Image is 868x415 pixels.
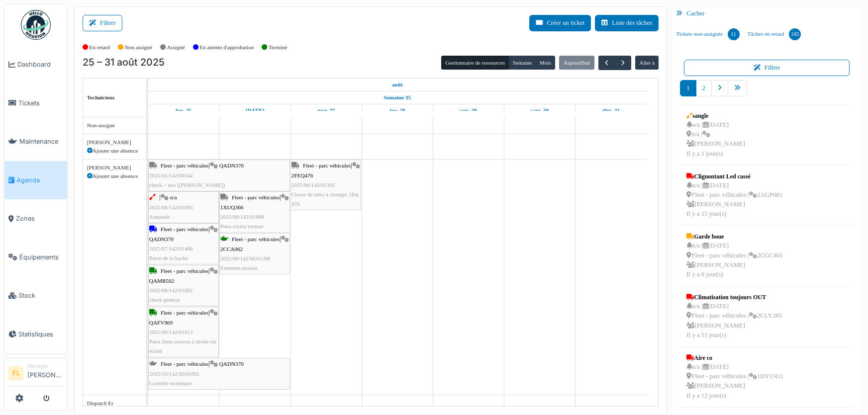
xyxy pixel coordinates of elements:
[149,161,289,190] div: |
[529,15,591,31] button: Créer un ticket
[87,164,142,172] div: [PERSON_NAME]
[87,147,142,155] div: Ajouter une absence
[149,320,173,326] span: QAFV969
[528,104,551,117] a: 30 août 2025
[21,10,51,40] img: Badge_color-CXgf-gQk.svg
[219,361,244,367] span: QADN370
[149,359,289,388] div: |
[686,362,783,401] div: n/a | [DATE] Fleet - parc véhicules | 1DYU411 [PERSON_NAME] Il y a 12 jour(s)
[614,56,631,70] button: Suivant
[161,310,208,316] span: Fleet - parc véhicules
[149,182,225,188] span: check + test ([PERSON_NAME])
[19,252,63,262] span: Équipements
[8,362,63,386] a: FL Manager[PERSON_NAME]
[243,104,267,117] a: 26 août 2025
[83,57,165,69] h2: 25 – 31 août 2025
[87,121,142,130] div: Non-assigné
[220,193,289,231] div: |
[220,235,289,273] div: |
[220,246,243,252] span: 2CCA062
[389,79,405,91] a: 25 août 2025
[598,56,615,70] button: Précédent
[686,172,782,181] div: Clignontant Led cassé
[4,315,67,354] a: Statistiques
[149,225,218,263] div: |
[291,191,359,207] span: Classe de rétro a changer 2feq 476
[161,268,208,274] span: Fleet - parc véhicules
[149,278,174,284] span: QAMR502
[684,290,784,342] a: Climatisation toujours OUT n/a |[DATE] Fleet - parc véhicules |2CLY285 [PERSON_NAME]Il y a 53 jou...
[684,351,785,403] a: Aire co n/a |[DATE] Fleet - parc véhicules |1DYU411 [PERSON_NAME]Il y a 12 jour(s)
[18,330,63,339] span: Statistiques
[220,223,264,229] span: Pneu essieu moteur
[220,255,271,261] span: 2025/08/142/M/01398
[315,104,337,117] a: 27 août 2025
[149,255,188,261] span: Barre de la bache
[696,80,712,96] a: 2
[149,266,218,305] div: |
[149,329,193,335] span: 2025/09/142/01913
[303,163,351,168] span: Fleet - parc véhicules
[18,98,63,108] span: Tickets
[149,172,193,178] span: 2025/02/142/00344
[149,246,193,251] span: 2025/07/142/01466
[167,43,185,52] label: Assigné
[744,21,805,48] a: Tâches en retard
[291,182,335,188] span: 2025/06/142/01392
[149,214,170,220] span: Ampoule
[269,43,287,52] label: Terminé
[219,163,244,168] span: QADN370
[149,236,174,242] span: QADN370
[16,175,63,185] span: Agenda
[83,15,122,31] button: Filtrer
[672,6,862,21] div: Cacher
[4,161,67,200] a: Agenda
[291,161,360,209] div: |
[536,56,556,70] button: Mois
[684,230,785,282] a: Garde boue n/a |[DATE] Fleet - parc véhicules |2CGC401 [PERSON_NAME]Il y a 0 jour(s)
[27,362,63,370] div: Manager
[680,80,854,104] nav: pager
[672,21,743,48] a: Tickets non-assignés
[18,291,63,300] span: Stock
[149,193,218,222] div: |
[635,56,659,70] button: Aller à
[220,265,258,271] span: Entretien moteur
[686,353,783,362] div: Aire co
[16,214,63,223] span: Zones
[684,60,850,76] button: Filtrer
[686,111,745,120] div: sangle
[595,15,659,31] button: Liste des tâches
[4,122,67,161] a: Maintenance
[458,104,480,117] a: 29 août 2025
[87,94,115,100] span: Techniciens
[559,56,594,70] button: Aujourd'hui
[173,104,194,117] a: 25 août 2025
[686,241,782,279] div: n/a | [DATE] Fleet - parc véhicules | 2CGC401 [PERSON_NAME] Il y a 0 jour(s)
[161,361,208,367] span: Fleet - parc véhicules
[8,366,23,381] li: FL
[232,194,280,200] span: Fleet - parc véhicules
[170,194,177,200] span: n/a
[728,28,740,40] div: 11
[199,43,254,52] label: En attente d'approbation
[232,236,280,242] span: Fleet - parc véhicules
[508,56,536,70] button: Semaine
[149,338,216,354] span: Pneu 2iem essieux à droite est éclaté
[27,362,63,384] li: [PERSON_NAME]
[87,399,142,408] div: Dispatch Et
[125,43,152,52] label: Non assigné
[600,104,622,117] a: 31 août 2025
[684,109,748,161] a: sangle n/a |[DATE] n/a | [PERSON_NAME]Il y a 1 jour(s)
[149,308,218,356] div: |
[4,45,67,84] a: Dashboard
[149,204,193,210] span: 2025/08/142/01893
[382,91,413,104] a: Semaine 35
[4,276,67,315] a: Stock
[680,80,696,96] a: 1
[686,293,781,302] div: Climatisation toujours OUT
[149,371,199,377] span: 2025/10/142/M/01092
[19,137,63,146] span: Maintenance
[90,43,110,52] label: En retard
